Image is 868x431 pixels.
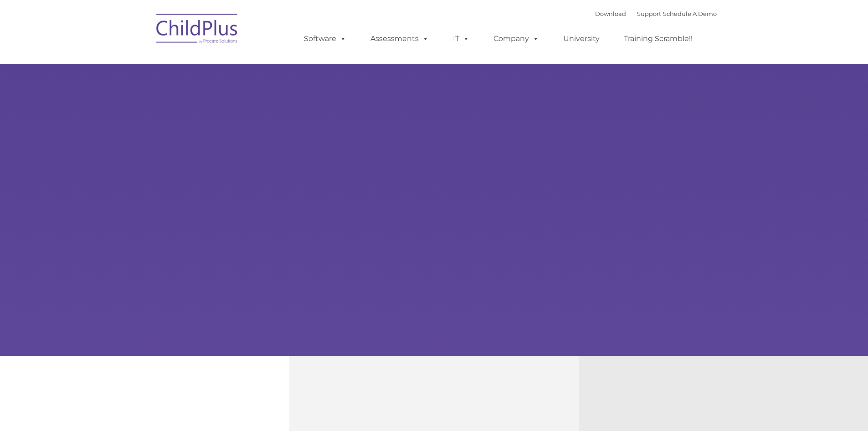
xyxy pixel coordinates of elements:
[295,30,355,48] a: Software
[484,30,548,48] a: Company
[595,10,626,17] a: Download
[637,10,661,17] a: Support
[152,7,243,53] img: ChildPlus by Procare Solutions
[663,10,717,17] a: Schedule A Demo
[361,30,438,48] a: Assessments
[615,30,702,48] a: Training Scramble!!
[444,30,478,48] a: IT
[554,30,609,48] a: University
[595,10,717,17] font: |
